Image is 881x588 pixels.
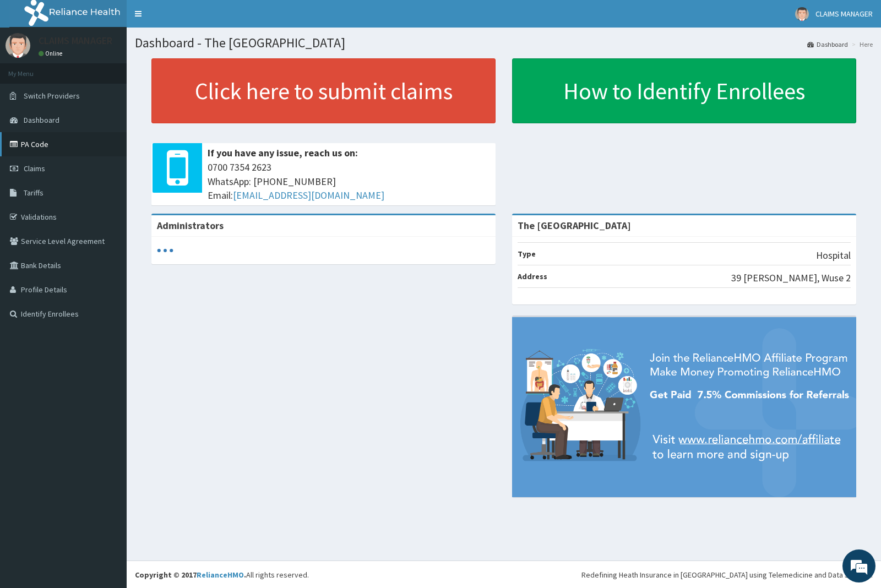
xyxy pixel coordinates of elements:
a: How to Identify Enrollees [512,58,856,123]
span: 0700 7354 2623 WhatsApp: [PHONE_NUMBER] Email: [208,160,490,203]
b: Address [518,271,547,281]
img: User Image [6,33,30,58]
h1: Dashboard - The [GEOGRAPHIC_DATA] [135,36,873,50]
a: RelianceHMO [197,570,244,580]
img: User Image [795,7,809,21]
span: Switch Providers [24,91,80,101]
a: Click here to submit claims [151,58,496,123]
img: provider-team-banner.png [512,317,856,497]
a: [EMAIL_ADDRESS][DOMAIN_NAME] [233,189,384,202]
b: If you have any issue, reach us on: [208,146,358,159]
a: Dashboard [807,40,848,49]
svg: audio-loading [157,242,173,259]
b: Administrators [157,219,224,232]
a: Online [39,50,65,57]
b: Type [518,249,536,259]
li: Here [849,40,873,49]
p: Hospital [816,248,851,263]
strong: Copyright © 2017 . [135,570,246,580]
span: CLAIMS MANAGER [815,9,873,19]
span: Tariffs [24,188,43,198]
span: Claims [24,164,45,173]
strong: The [GEOGRAPHIC_DATA] [518,219,631,232]
p: 39 [PERSON_NAME], Wuse 2 [731,271,851,285]
p: CLAIMS MANAGER [39,36,112,46]
span: Dashboard [24,115,59,125]
div: Redefining Heath Insurance in [GEOGRAPHIC_DATA] using Telemedicine and Data Science! [581,569,873,580]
